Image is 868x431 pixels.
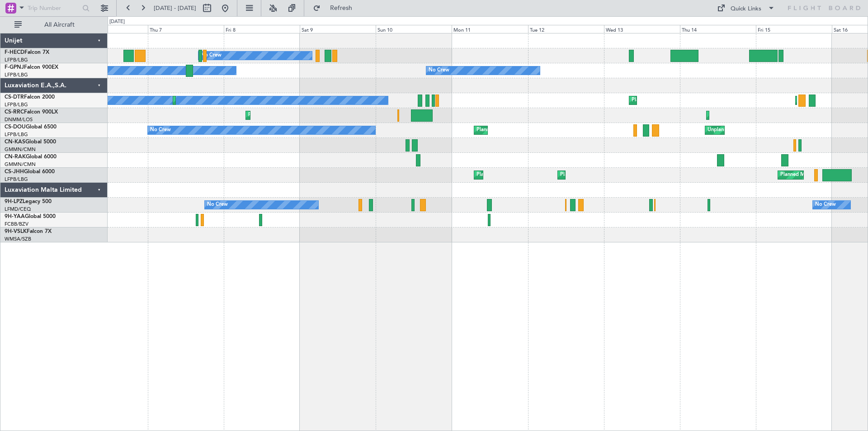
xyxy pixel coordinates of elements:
[5,95,55,100] a: CS-DTRFalcon 2000
[5,206,31,213] a: LFMD/CEQ
[5,139,56,145] a: CN-KASGlobal 5000
[5,229,27,234] span: 9H-VSLK
[756,25,832,33] div: Fri 15
[5,50,49,55] a: F-HECDFalcon 7X
[5,146,36,153] a: GMMN/CMN
[154,4,196,12] span: [DATE] - [DATE]
[5,169,24,175] span: CS-JHH
[5,169,55,175] a: CS-JHHGlobal 6000
[5,124,26,130] span: CS-DOU
[5,236,31,242] a: WMSA/SZB
[5,176,28,183] a: LFPB/LBG
[224,25,300,33] div: Fri 8
[5,131,28,138] a: LFPB/LBG
[5,154,57,160] a: CN-RAKGlobal 6000
[5,116,33,123] a: DNMM/LOS
[300,25,376,33] div: Sat 9
[560,168,703,182] div: Planned Maint [GEOGRAPHIC_DATA] ([GEOGRAPHIC_DATA])
[10,18,98,32] button: All Aircraft
[24,22,95,28] span: All Aircraft
[5,124,57,130] a: CS-DOUGlobal 6500
[5,161,36,168] a: GMMN/CMN
[731,5,761,14] div: Quick Links
[309,1,363,15] button: Refresh
[5,57,28,63] a: LFPB/LBG
[201,49,222,62] div: No Crew
[248,109,365,122] div: Planned Maint Larnaca ([GEOGRAPHIC_DATA] Intl)
[150,123,171,137] div: No Crew
[5,214,56,219] a: 9H-YAAGlobal 5000
[5,154,26,160] span: CN-RAK
[207,198,228,212] div: No Crew
[175,94,222,107] div: Planned Maint Sofia
[632,94,678,107] div: Planned Maint Sofia
[429,64,449,77] div: No Crew
[815,198,836,212] div: No Crew
[5,50,24,55] span: F-HECD
[712,1,779,15] button: Quick Links
[476,168,619,182] div: Planned Maint [GEOGRAPHIC_DATA] ([GEOGRAPHIC_DATA])
[5,221,28,227] a: FCBB/BZV
[148,25,224,33] div: Thu 7
[5,109,58,115] a: CS-RRCFalcon 900LX
[680,25,756,33] div: Thu 14
[5,65,58,70] a: F-GPNJFalcon 900EX
[5,71,28,78] a: LFPB/LBG
[5,101,28,108] a: LFPB/LBG
[376,25,452,33] div: Sun 10
[5,109,24,115] span: CS-RRC
[5,199,23,204] span: 9H-LPZ
[476,123,619,137] div: Planned Maint [GEOGRAPHIC_DATA] ([GEOGRAPHIC_DATA])
[109,18,125,26] div: [DATE]
[5,139,25,145] span: CN-KAS
[5,65,24,70] span: F-GPNJ
[452,25,528,33] div: Mon 11
[5,199,52,204] a: 9H-LPZLegacy 500
[604,25,680,33] div: Wed 13
[708,123,856,137] div: Unplanned Maint [GEOGRAPHIC_DATA] ([GEOGRAPHIC_DATA])
[72,25,148,33] div: Wed 6
[5,229,52,234] a: 9H-VSLKFalcon 7X
[5,95,24,100] span: CS-DTR
[5,214,25,219] span: 9H-YAA
[28,1,80,15] input: Trip Number
[528,25,604,33] div: Tue 12
[322,5,360,11] span: Refresh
